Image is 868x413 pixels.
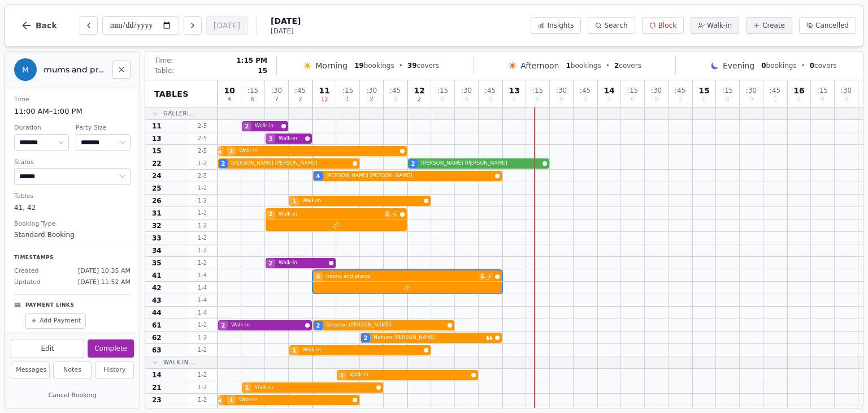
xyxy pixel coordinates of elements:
[152,296,162,305] span: 43
[580,87,591,94] span: : 45
[604,21,627,30] span: Search
[152,308,162,317] span: 44
[189,246,216,255] span: 1 - 2
[536,97,539,102] span: 0
[88,339,134,358] button: Complete
[11,362,50,379] button: Messages
[189,321,216,329] span: 1 - 2
[588,17,635,34] button: Search
[302,197,422,205] span: Walk-in
[236,56,267,65] span: 1:15 PM
[112,61,131,79] button: Close
[76,123,131,133] dt: Party Size
[222,160,225,168] span: 2
[258,66,267,75] span: 15
[654,97,658,102] span: 0
[321,97,328,102] span: 12
[189,196,216,205] span: 1 - 2
[245,384,249,392] span: 1
[566,61,601,70] span: bookings
[326,321,445,329] span: Sherean [PERSON_NAME]
[14,220,131,229] dt: Booking Type
[152,234,162,243] span: 33
[354,61,394,70] span: bookings
[279,259,327,267] span: Walk-in
[583,97,587,102] span: 0
[189,333,216,342] span: 1 - 2
[189,308,216,317] span: 1 - 4
[559,97,563,102] span: 0
[488,97,492,102] span: 0
[642,17,684,34] button: Block
[152,147,162,156] span: 15
[95,362,134,379] button: History
[14,230,131,240] dd: Standard Booking
[189,259,216,267] span: 1 - 2
[152,346,162,355] span: 63
[761,61,796,70] span: bookings
[152,122,162,131] span: 11
[691,17,739,34] button: Walk-in
[152,371,162,380] span: 14
[441,97,444,102] span: 0
[407,61,439,70] span: covers
[231,160,350,167] span: [PERSON_NAME] [PERSON_NAME]
[152,271,162,280] span: 41
[486,334,493,341] svg: Customer message
[255,384,374,392] span: Walk-in
[614,61,641,70] span: covers
[152,283,162,292] span: 42
[78,278,131,287] span: [DATE] 11:52 AM
[485,87,496,94] span: : 45
[25,313,86,329] button: Add Payment
[675,87,685,94] span: : 45
[393,97,397,102] span: 0
[271,87,282,94] span: : 30
[14,278,41,287] span: Updated
[239,396,350,404] span: Walk-in
[152,196,162,205] span: 26
[189,134,216,143] span: 2 - 5
[340,371,344,380] span: 1
[509,87,519,94] span: 13
[14,203,131,213] dd: 41, 42
[222,321,225,330] span: 2
[566,62,570,70] span: 1
[315,60,348,71] span: Morning
[271,15,301,27] span: [DATE]
[707,21,732,30] span: Walk-in
[354,62,364,70] span: 19
[14,106,131,117] dd: 11:00 AM – 1:00 PM
[184,16,202,35] button: Next day
[702,97,706,102] span: 0
[810,62,814,70] span: 0
[722,87,733,94] span: : 15
[189,383,216,392] span: 1 - 2
[293,346,297,355] span: 1
[14,123,69,133] dt: Duration
[36,21,57,29] span: Back
[206,16,248,35] button: [DATE]
[821,97,824,102] span: 0
[414,87,424,94] span: 12
[799,17,856,34] button: Cancelled
[513,97,516,102] span: 0
[239,147,398,155] span: Walk-in
[658,21,676,30] span: Block
[326,273,477,281] span: mums and prams
[370,97,373,102] span: 2
[698,87,709,94] span: 15
[12,12,66,39] button: Back
[269,135,273,143] span: 3
[606,61,610,70] span: •
[269,259,273,268] span: 2
[189,147,216,155] span: 2 - 5
[152,383,162,392] span: 21
[411,160,415,168] span: 2
[163,358,195,367] span: Walk-In...
[154,88,189,100] span: Tables
[461,87,472,94] span: : 30
[189,346,216,354] span: 1 - 2
[248,87,258,94] span: : 15
[251,97,254,102] span: 6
